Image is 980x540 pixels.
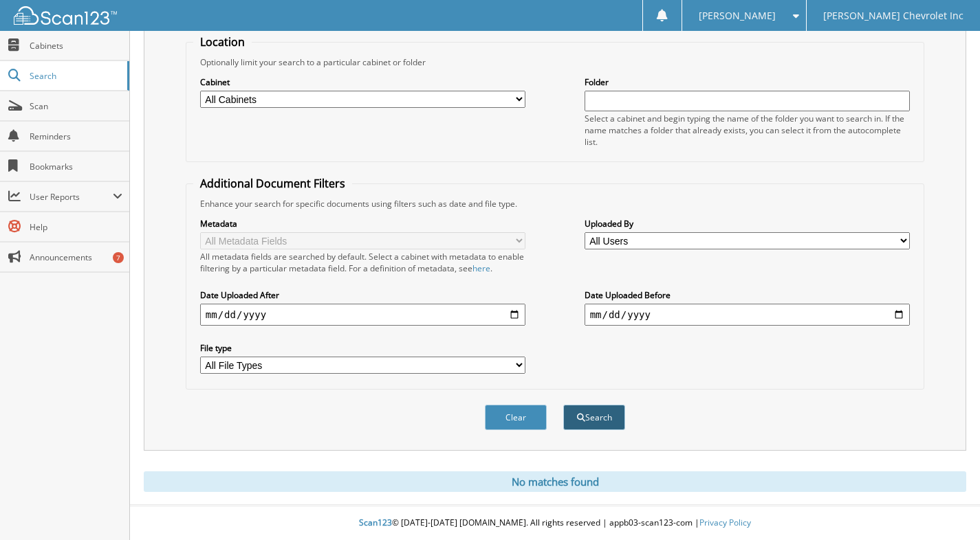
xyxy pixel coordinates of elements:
a: Privacy Policy [699,517,751,528]
label: File type [200,342,526,354]
label: Date Uploaded Before [585,289,911,301]
span: Scan123 [359,517,392,528]
img: scan123-logo-white.svg [14,6,117,25]
span: User Reports [30,191,113,203]
span: [PERSON_NAME] Chevrolet Inc [823,12,963,20]
input: start [200,304,526,326]
span: Cabinets [30,40,122,52]
span: Scan [30,100,122,112]
button: Clear [485,405,547,430]
div: No matches found [144,471,966,492]
label: Cabinet [200,76,526,88]
a: here [472,262,490,274]
input: end [585,304,911,326]
legend: Location [193,34,252,49]
div: 7 [113,252,124,263]
div: Select a cabinet and begin typing the name of the folder you want to search in. If the name match... [585,113,911,148]
span: Reminders [30,131,122,142]
span: Bookmarks [30,161,122,172]
span: Search [30,70,120,82]
div: © [DATE]-[DATE] [DOMAIN_NAME]. All rights reserved | appb03-scan123-com | [130,506,980,540]
label: Metadata [200,218,526,229]
span: Announcements [30,251,122,263]
div: Enhance your search for specific documents using filters such as date and file type. [193,198,917,210]
label: Uploaded By [585,218,911,229]
button: Search [563,405,625,430]
span: [PERSON_NAME] [699,12,776,20]
span: Help [30,221,122,233]
legend: Additional Document Filters [193,176,352,191]
div: Optionally limit your search to a particular cabinet or folder [193,56,917,68]
label: Date Uploaded After [200,289,526,301]
div: All metadata fields are searched by default. Select a cabinet with metadata to enable filtering b... [200,251,526,274]
label: Folder [585,76,911,88]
